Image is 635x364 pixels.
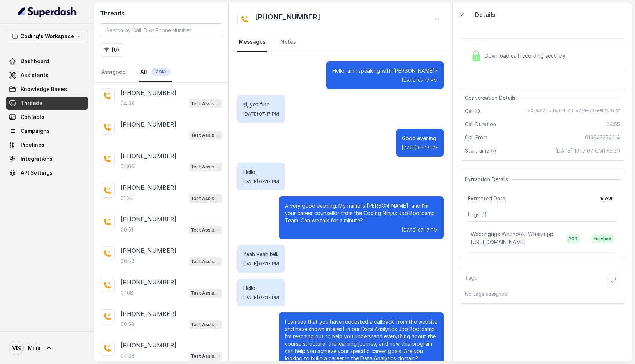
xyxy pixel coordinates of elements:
[6,69,88,82] a: Assistants
[596,192,617,205] button: view
[6,110,88,124] a: Contacts
[285,318,438,362] p: I can see that you have requested a callback from the website and have shown interest in our Data...
[475,10,495,19] p: Details
[191,321,220,328] p: Test Assistant-3
[191,132,220,139] p: Test Assistant-3
[20,32,74,41] p: Coding's Workspace
[121,352,135,360] p: 04:08
[465,108,480,115] span: Call ID
[485,52,568,59] span: Download call recording securely
[471,50,482,61] img: Lock Icon
[555,147,620,154] span: [DATE] 19:17:07 GMT+5:30
[237,32,444,52] nav: Tabs
[21,85,67,93] span: Knowledge Bases
[121,215,176,223] p: [PHONE_NUMBER]
[243,251,279,258] p: Yeah yeah tell.
[6,83,88,96] a: Knowledge Bases
[100,43,123,57] button: (0)
[285,202,438,224] p: A very good evening. My name is [PERSON_NAME], and I’m your career counsellor from the Coding Nin...
[6,30,88,43] button: Coding's Workspace
[121,100,134,107] p: 04:39
[402,135,438,142] p: Good evening.
[121,152,176,160] p: [PHONE_NUMBER]
[465,121,496,128] span: Call Duration
[191,290,220,297] p: Test Assistant-3
[11,344,21,352] text: MS
[28,344,41,352] span: Mihir
[243,101,279,108] p: हां, yes fine.
[21,127,50,135] span: Campaigns
[471,230,553,238] p: Webengage Webhook- Whatsapp
[528,108,620,115] span: 7b1e31d1-6f84-4170-827a-082ee8f587bf
[121,120,176,129] p: [PHONE_NUMBER]
[465,290,620,298] p: No tags assigned
[121,246,176,255] p: [PHONE_NUMBER]
[468,195,505,202] span: Extracted Data
[151,68,171,76] span: 7747
[100,62,127,82] a: Assigned
[243,111,279,117] span: [DATE] 07:17 PM
[6,124,88,138] a: Campaigns
[21,113,44,121] span: Contacts
[243,261,279,267] span: [DATE] 07:17 PM
[606,121,620,128] span: 04:55
[21,169,53,176] span: API Settings
[100,62,222,82] nav: Tabs
[121,321,134,328] p: 00:58
[402,227,438,233] span: [DATE] 07:17 PM
[237,32,267,52] a: Messages
[567,234,580,243] span: 200
[6,152,88,165] a: Integrations
[255,12,320,26] h2: [PHONE_NUMBER]
[121,309,176,318] p: [PHONE_NUMBER]
[465,176,511,183] span: Extraction Details
[243,179,279,185] span: [DATE] 07:17 PM
[191,195,220,202] p: Test Assistant-3
[121,183,176,192] p: [PHONE_NUMBER]
[21,155,53,163] span: Integrations
[191,258,220,265] p: Test Assistant-3
[191,100,220,108] p: Test Assistant-3
[6,55,88,68] a: Dashboard
[121,226,133,233] p: 00:51
[121,289,133,296] p: 01:08
[191,353,220,360] p: Test Assistant-3
[592,234,614,243] span: finished
[18,6,77,18] img: light.svg
[402,77,438,83] span: [DATE] 07:17 PM
[21,99,42,107] span: Threads
[6,97,88,110] a: Threads
[191,163,220,171] p: Test Assistant-3
[332,67,438,74] p: Hello, am I speaking with [PERSON_NAME]?
[465,94,519,102] span: Conversation Details
[243,295,279,301] span: [DATE] 07:17 PM
[100,23,222,37] input: Search by Call ID or Phone Number
[465,147,498,154] span: Start time
[121,278,176,287] p: [PHONE_NUMBER]
[243,284,279,292] p: Hello.
[21,72,49,79] span: Assistants
[585,134,620,141] span: 919543254214
[21,58,49,65] span: Dashboard
[6,166,88,179] a: API Settings
[139,62,172,82] a: All7747
[121,163,134,170] p: 02:05
[465,274,477,287] p: Tags
[100,9,222,18] h2: Threads
[121,194,133,202] p: 01:24
[468,211,617,218] p: Logs ( 1 )
[21,141,44,149] span: Pipelines
[121,341,176,350] p: [PHONE_NUMBER]
[402,145,438,151] span: [DATE] 07:17 PM
[279,32,298,52] a: Notes
[6,138,88,152] a: Pipelines
[6,338,88,358] a: Mihir
[243,168,279,176] p: Hello.
[465,134,487,141] span: Call From
[121,258,134,265] p: 00:50
[121,88,176,97] p: [PHONE_NUMBER]
[191,226,220,234] p: Test Assistant-3
[471,239,526,245] span: [URL][DOMAIN_NAME]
